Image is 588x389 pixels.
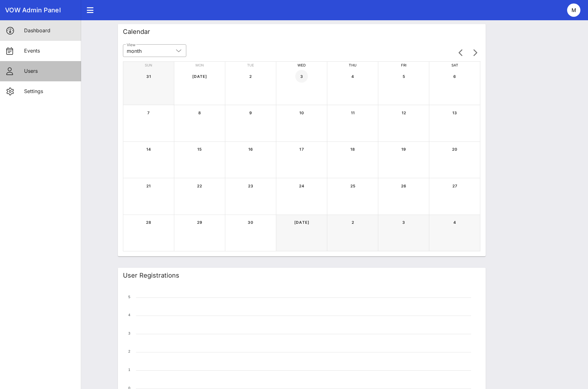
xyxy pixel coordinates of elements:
[123,271,179,280] div: User Registrations
[346,179,359,192] button: 25
[448,220,461,225] span: 4
[295,106,308,119] button: 10
[193,216,206,229] button: 29
[448,70,461,83] button: 6
[448,106,461,119] button: 13
[193,184,206,188] span: 22
[128,349,130,353] tspan: 2
[24,48,76,54] div: Events
[142,184,155,188] span: 21
[128,313,130,317] tspan: 4
[128,331,130,335] tspan: 3
[397,74,410,79] span: 5
[397,110,410,115] span: 12
[346,74,359,79] span: 4
[5,6,76,14] div: VOW Admin Panel
[244,143,257,156] button: 16
[295,179,308,192] button: 24
[448,184,461,188] span: 27
[346,106,359,119] button: 11
[244,106,257,119] button: 9
[193,70,206,83] button: [DATE]
[448,147,461,152] span: 20
[127,48,142,54] div: month
[142,110,155,115] span: 7
[448,216,461,229] button: 4
[142,74,155,79] span: 31
[244,74,257,79] span: 2
[24,88,76,94] div: Settings
[128,368,130,372] tspan: 1
[327,62,378,69] div: Thu
[397,179,410,192] button: 26
[346,110,359,115] span: 11
[397,216,410,229] button: 3
[448,74,461,79] span: 6
[397,143,410,156] button: 19
[295,74,308,79] span: 3
[142,143,155,156] button: 14
[346,143,359,156] button: 18
[295,184,308,188] span: 24
[127,42,136,47] label: View
[142,70,155,83] button: 31
[295,143,308,156] button: 17
[294,220,309,225] span: [DATE]
[193,143,206,156] button: 15
[123,44,186,57] div: Viewmonth
[174,62,225,69] div: Mon
[193,220,206,225] span: 29
[448,143,461,156] button: 20
[244,184,257,188] span: 23
[244,179,257,192] button: 23
[24,68,76,74] div: Users
[142,106,155,119] button: 7
[142,179,155,192] button: 21
[193,106,206,119] button: 8
[346,220,359,225] span: 2
[193,147,206,152] span: 15
[244,70,257,83] button: 2
[346,147,359,152] span: 18
[193,179,206,192] button: 22
[397,184,410,188] span: 26
[244,147,257,152] span: 16
[276,62,327,69] div: Wed
[567,3,580,17] div: M
[346,216,359,229] button: 2
[128,295,130,299] tspan: 5
[397,106,410,119] button: 12
[295,147,308,152] span: 17
[295,110,308,115] span: 10
[295,70,308,83] button: 3
[397,220,410,225] span: 3
[378,62,429,69] div: Fri
[123,62,174,69] div: Sun
[346,184,359,188] span: 25
[244,216,257,229] button: 30
[295,216,308,229] button: [DATE]
[397,70,410,83] button: 5
[142,216,155,229] button: 28
[448,110,461,115] span: 13
[142,147,155,152] span: 14
[142,220,155,225] span: 28
[24,28,76,34] div: Dashboard
[192,74,207,79] span: [DATE]
[448,179,461,192] button: 27
[244,110,257,115] span: 9
[244,220,257,225] span: 30
[123,27,150,36] div: Calendar
[346,70,359,83] button: 4
[225,62,276,69] div: Tue
[429,62,480,69] div: Sat
[193,110,206,115] span: 8
[397,147,410,152] span: 19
